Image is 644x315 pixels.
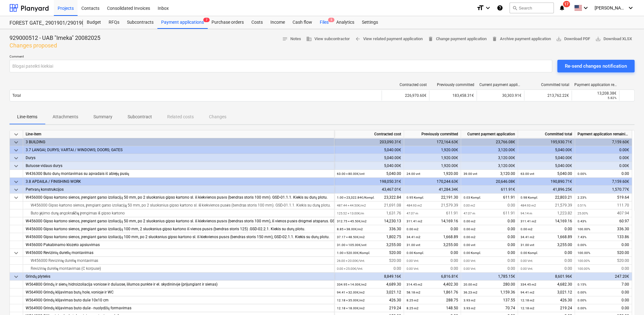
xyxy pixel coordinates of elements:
small: 63.00 × 80.00€ / vnt [337,172,364,176]
div: Butuose vidaus durys [26,162,331,170]
span: Download XLSX [595,35,632,43]
div: Buto įėjimo durų angokraščių įrengimas iš gipso kartono [26,209,331,217]
div: Payment application remaining [574,83,617,87]
p: Changes proposed [9,42,100,49]
small: 334.95 × 14.00€ / m2 [337,283,367,286]
button: View related payment application [352,34,425,44]
a: Purchase orders [208,16,248,29]
span: save_alt [556,36,562,42]
a: Costs [248,16,267,29]
div: 5,040.00€ [334,146,404,154]
div: Settings [358,16,382,29]
div: 3.8 APDAILA / FINISHING WORK [26,178,331,186]
a: Income [267,16,289,29]
div: 519.64 [578,194,629,201]
span: notes [282,36,288,42]
div: 0.00 [521,257,572,265]
a: Subcontracts [123,16,157,29]
iframe: Chat Widget [612,285,644,315]
small: 5.82% [608,96,616,100]
div: 0.00 [521,249,572,257]
small: 0.00 Vnt. [464,259,476,262]
div: 8,601.96€ [518,273,575,281]
small: 487.44 × 44.50€ / m2 [337,204,366,207]
div: 219.24 [337,304,401,312]
small: 484.93 m2 [407,204,422,207]
small: 0.00% [578,172,586,176]
div: 21,691.08 [337,201,401,209]
div: Current payment application [479,83,522,87]
p: Comment [9,54,552,60]
a: Cash flow [289,16,316,29]
div: 407.94 [578,209,629,217]
button: Download XLSX [593,34,635,44]
a: Budget [83,16,105,29]
div: 4,402.30 [407,281,458,288]
span: keyboard_arrow_down [12,194,20,201]
span: View related payment application [355,35,423,43]
div: Payment applications [157,16,208,29]
span: keyboard_arrow_down [12,186,20,194]
div: Contracted cost [334,130,404,138]
small: 94.14 m [521,212,532,215]
small: 0.00 m2 [407,227,419,231]
div: 21,579.39 [407,201,458,209]
div: 5,040.00 [337,170,401,178]
small: 0.00 Vnt. [521,267,533,270]
div: 14,230.13 [337,217,401,225]
div: 1,570.77€ [575,186,632,194]
span: keyboard_arrow_down [12,154,20,162]
div: 3,255.00 [337,241,401,249]
div: 0.00 [464,249,515,257]
div: Files [316,16,332,29]
span: keyboard_arrow_down [12,162,20,170]
div: 226,970.60€ [382,90,429,101]
div: 14,169.16 [407,217,458,225]
div: 1,159.36 [464,288,515,296]
a: Payment applications7 [157,16,208,29]
div: 1,861.76 [407,288,458,296]
small: 63.00 vnt [521,172,534,176]
small: 0.00 Kompl. [407,251,424,255]
div: 0.00 [407,265,458,273]
small: 0.00 m2 [464,235,476,239]
div: 3,021.12 [337,288,401,296]
span: Change payment application [428,35,487,43]
div: 3,120.00€ [461,146,518,154]
span: [PERSON_NAME] Karalius [595,5,626,10]
div: 280.00 [464,281,515,288]
small: 0.00% [578,291,586,294]
i: format_size [477,4,484,12]
div: 611.91€ [461,186,518,194]
div: 4,689.30 [337,281,401,288]
div: 13,208.38€ [574,91,616,96]
small: 1.00 × 520.00€ / Kompl. [337,251,370,255]
div: Line-item [23,130,334,138]
div: 5,040.00€ [334,154,404,162]
div: 611.91 [464,194,515,201]
div: 0.00 [407,225,458,233]
div: 0.00 [464,217,515,225]
div: 520.00 [337,249,401,257]
small: 0.00 Kompl. [464,251,481,255]
small: 24.00 vnt [407,172,420,176]
div: Committed total [527,83,569,87]
div: 1,802.75 [337,233,401,241]
div: 1,920.00€ [404,154,461,162]
small: 36.23 m2 [464,291,477,294]
span: Download PDF [556,35,590,43]
div: W456000 Gipso kartono sienos, įrengiant garso izoliaciją 100 mm, 2 sluoksnius gipso kartono iš vi... [26,225,331,233]
div: 0.00 [578,241,629,249]
div: Committed total [518,130,575,138]
span: arrow_back [355,36,361,42]
div: 3 BUILDING [26,138,331,146]
i: notifications [559,4,565,12]
a: Files5 [316,16,332,29]
div: FOREST GATE_ 2901901/2901902/2901903 [9,20,75,27]
div: 611.91 [407,209,458,217]
small: 3.93 m2 [464,299,476,302]
div: 3,255.00 [521,241,572,249]
p: Attachments [53,114,78,120]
